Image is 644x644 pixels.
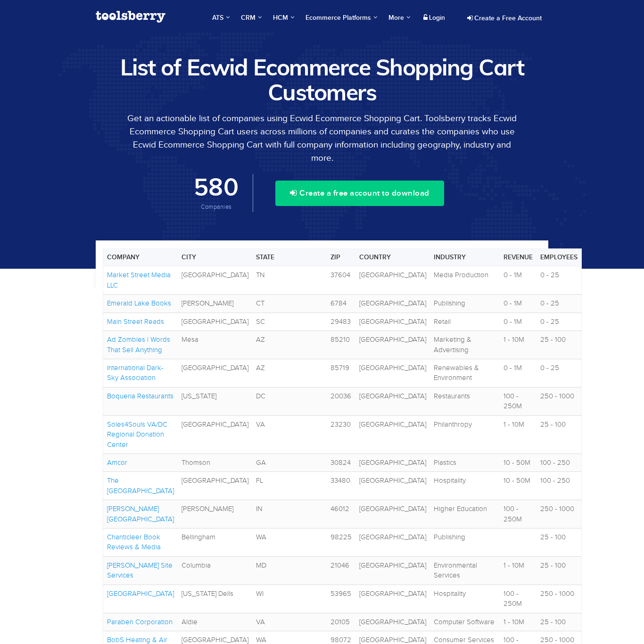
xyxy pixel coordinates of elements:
a: Chanticleer Book Reviews & Media [107,533,161,551]
a: Boqueria Restaurants [107,392,173,400]
span: 580 [194,174,239,202]
td: 0 - 25 [537,359,582,387]
td: [GEOGRAPHIC_DATA] [355,387,430,415]
td: [GEOGRAPHIC_DATA] [178,266,252,295]
span: More [388,14,410,22]
td: Restaurants [430,387,500,415]
td: [GEOGRAPHIC_DATA] [355,454,430,471]
td: 25 - 100 [537,528,582,557]
td: 0 - 1M [500,359,537,387]
td: 98225 [327,528,355,557]
th: City [178,249,252,266]
span: CRM [241,13,262,23]
a: Toolsberry [96,5,165,29]
td: 85719 [327,359,355,387]
td: 30824 [327,454,355,471]
td: [GEOGRAPHIC_DATA] [355,415,430,454]
td: 6784 [327,295,355,313]
td: 1 - 10M [500,415,537,454]
td: 23230 [327,415,355,454]
td: Retail [430,313,500,330]
a: Ecommerce Platforms [301,5,382,31]
th: Company [103,249,178,266]
td: [GEOGRAPHIC_DATA] [178,472,252,500]
td: 100 - 250M [500,585,537,613]
td: 10 - 50M [500,472,537,500]
a: [PERSON_NAME][GEOGRAPHIC_DATA] [107,505,174,522]
td: 0 - 25 [537,295,582,313]
td: VA [252,613,327,631]
a: Ad Zombies | Words That Sell Anything [107,336,170,353]
a: Amcor [107,459,127,466]
td: [GEOGRAPHIC_DATA] [178,313,252,330]
a: International Dark-Sky Association [107,364,164,381]
td: Marketing & Advertising [430,331,500,359]
span: HCM [273,13,294,23]
td: Environmental Services [430,556,500,585]
th: Country [355,249,430,266]
td: [GEOGRAPHIC_DATA] [355,359,430,387]
a: More [384,5,415,31]
td: FL [252,472,327,500]
td: 250 - 1000 [537,500,582,528]
td: 33480 [327,472,355,500]
a: Login [417,10,451,25]
a: ATS [207,5,234,31]
td: CT [252,295,327,313]
td: [US_STATE] Dells [178,585,252,613]
td: Hospitality [430,472,500,500]
td: SC [252,313,327,330]
td: 1 - 10M [500,556,537,585]
th: State [252,249,327,266]
td: 10 - 50M [500,454,537,471]
td: Higher Education [430,500,500,528]
td: [GEOGRAPHIC_DATA] [178,415,252,454]
td: 25 - 100 [537,613,582,631]
h1: List of Ecwid Ecommerce Shopping Cart Customers [96,55,548,105]
img: Toolsberry [96,11,165,23]
td: VA [252,415,327,454]
td: [PERSON_NAME] [178,295,252,313]
td: [GEOGRAPHIC_DATA] [355,500,430,528]
td: 1 - 10M [500,613,537,631]
td: 0 - 25 [537,266,582,295]
a: Main Street Reads [107,318,164,325]
td: [GEOGRAPHIC_DATA] [355,613,430,631]
td: Thomson [178,454,252,471]
a: Paraben Corporation [107,618,173,626]
td: GA [252,454,327,471]
td: Philanthropy [430,415,500,454]
td: Plastics [430,454,500,471]
td: AZ [252,331,327,359]
td: [GEOGRAPHIC_DATA] [355,528,430,557]
a: CRM [236,5,266,31]
td: TN [252,266,327,295]
td: [PERSON_NAME] [178,500,252,528]
a: Create a Free Account [461,10,548,26]
a: The [GEOGRAPHIC_DATA] [107,477,174,494]
th: Zip [327,249,355,266]
td: [GEOGRAPHIC_DATA] [355,295,430,313]
td: Bellingham [178,528,252,557]
td: Renewables & Environment [430,359,500,387]
td: 37604 [327,266,355,295]
button: Create a free account to download [275,181,444,206]
a: [PERSON_NAME] Site Services [107,561,173,579]
td: Computer Software [430,613,500,631]
td: 100 - 250 [537,472,582,500]
th: Revenue [500,249,537,266]
td: [GEOGRAPHIC_DATA] [178,359,252,387]
td: IN [252,500,327,528]
td: 100 - 250 [537,454,582,471]
td: [US_STATE] [178,387,252,415]
td: 250 - 1000 [537,585,582,613]
td: 53965 [327,585,355,613]
td: [GEOGRAPHIC_DATA] [355,331,430,359]
td: [GEOGRAPHIC_DATA] [355,556,430,585]
td: 85210 [327,331,355,359]
td: 1 - 10M [500,331,537,359]
td: [GEOGRAPHIC_DATA] [355,585,430,613]
td: 0 - 1M [500,266,537,295]
td: 250 - 1000 [537,387,582,415]
td: Columbia [178,556,252,585]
